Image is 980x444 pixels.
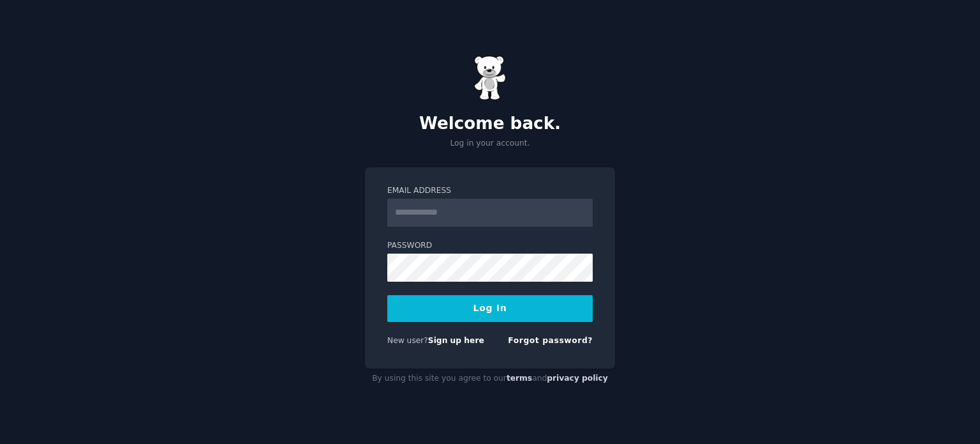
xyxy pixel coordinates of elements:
[547,374,608,383] a: privacy policy
[508,336,593,345] a: Forgot password?
[365,114,615,134] h2: Welcome back.
[387,185,593,197] label: Email Address
[428,336,484,345] a: Sign up here
[387,295,593,322] button: Log In
[474,56,506,100] img: Gummy Bear
[387,336,428,345] span: New user?
[365,369,615,389] div: By using this site you agree to our and
[507,374,532,383] a: terms
[387,240,593,252] label: Password
[365,138,615,149] p: Log in your account.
